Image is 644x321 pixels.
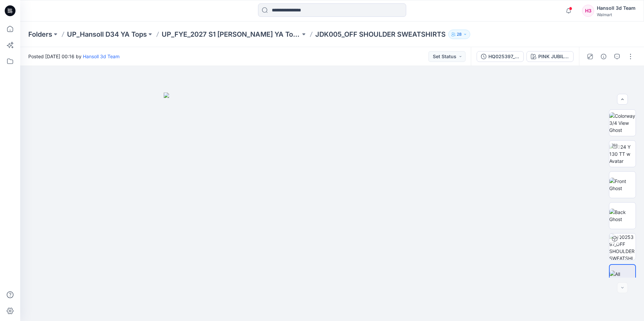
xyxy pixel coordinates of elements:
a: Hansoll 3d Team [83,53,120,59]
button: HQ025397_OFF SHOULDER SWEATSHIRT [477,51,524,62]
a: Folders [28,30,52,39]
button: PINK JUBILEE [526,51,574,62]
img: HQ025397_OFF SHOULDER SWEATSHIRT PINK JUBILEE [609,234,636,260]
div: PINK JUBILEE [538,53,569,60]
div: Hansoll 3d Team [597,4,636,12]
img: eyJhbGciOiJIUzI1NiIsImtpZCI6IjAiLCJzbHQiOiJzZXMiLCJ0eXAiOiJKV1QifQ.eyJkYXRhIjp7InR5cGUiOiJzdG9yYW... [164,93,501,321]
button: 28 [448,30,470,39]
div: Walmart [597,12,636,17]
img: Front Ghost [609,178,636,192]
a: UP_Hansoll D34 YA Tops [67,30,147,39]
img: Back Ghost [609,209,636,223]
div: HQ025397_OFF SHOULDER SWEATSHIRT [488,53,519,60]
img: 2024 Y 130 TT w Avatar [609,143,636,165]
p: 28 [457,31,462,38]
img: Colorway 3/4 View Ghost [609,112,636,134]
button: Details [598,51,609,62]
a: UP_FYE_2027 S1 [PERSON_NAME] YA Tops and Dresses [162,30,300,39]
img: All colorways [610,271,635,285]
span: Posted [DATE] 00:16 by [28,53,120,60]
p: JDK005_OFF SHOULDER SWEATSHIRTS [315,30,446,39]
div: H3 [582,5,594,17]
